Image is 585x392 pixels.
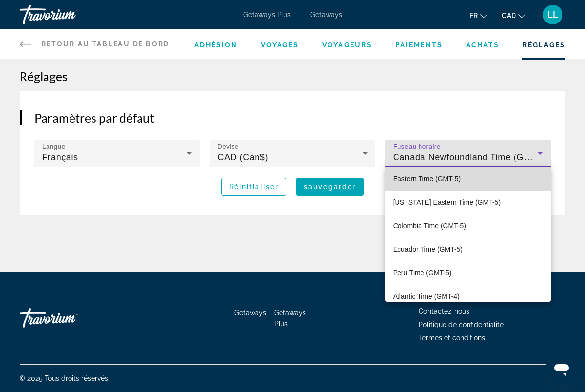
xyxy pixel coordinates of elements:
[393,267,452,279] span: Peru Time (GMT-5)
[546,353,577,384] iframe: Bouton de lancement de la fenêtre de messagerie
[393,196,501,208] span: [US_STATE] Eastern Time (GMT-5)
[393,243,463,255] span: Ecuador Time (GMT-5)
[393,290,460,302] span: Atlantic Time (GMT-4)
[393,220,466,232] span: Colombia Time (GMT-5)
[393,173,461,185] span: Eastern Time (GMT-5)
